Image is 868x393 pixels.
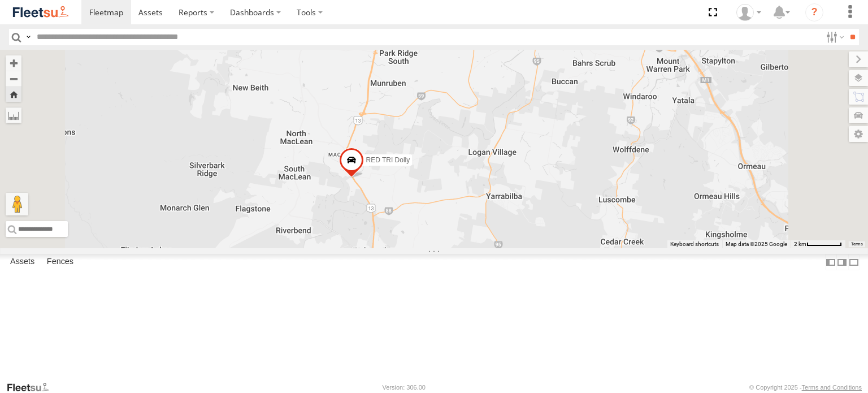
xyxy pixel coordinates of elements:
div: Jay Bennett [732,4,765,21]
label: Measure [6,107,21,123]
div: © Copyright 2025 - [749,384,862,391]
label: Fences [41,254,79,270]
i: ? [805,3,823,21]
span: RED TRI Dolly [366,156,410,164]
span: 2 km [794,241,806,247]
label: Dock Summary Table to the Right [836,254,848,270]
button: Zoom Home [6,87,21,102]
label: Assets [5,254,40,270]
span: Map data ©2025 Google [726,241,787,247]
div: Version: 306.00 [383,384,426,391]
button: Zoom in [6,55,21,71]
label: Search Query [24,29,33,45]
button: Keyboard shortcuts [670,240,719,248]
button: Map Scale: 2 km per 59 pixels [791,240,845,248]
img: fleetsu-logo-horizontal.svg [11,5,70,20]
label: Hide Summary Table [848,254,860,270]
button: Zoom out [6,71,21,87]
label: Dock Summary Table to the Left [825,254,836,270]
label: Search Filter Options [822,29,846,45]
a: Visit our Website [6,382,58,393]
label: Map Settings [849,126,868,142]
button: Drag Pegman onto the map to open Street View [6,193,28,215]
a: Terms (opens in new tab) [851,242,863,247]
a: Terms and Conditions [802,384,862,391]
